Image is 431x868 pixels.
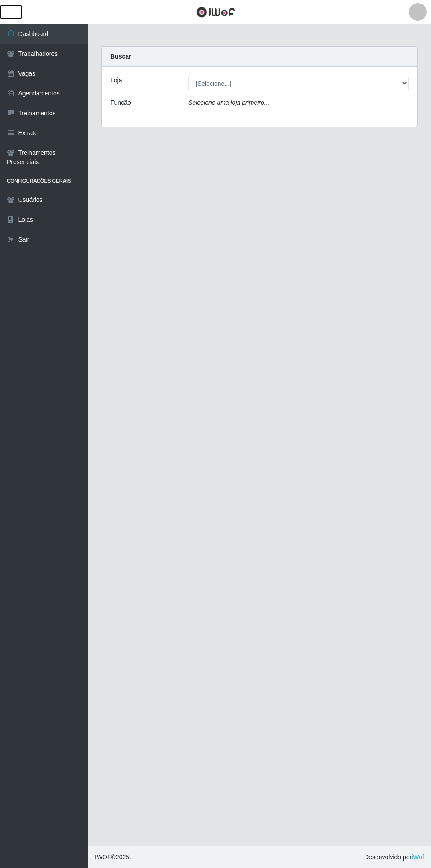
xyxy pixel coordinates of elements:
span: IWOF [95,853,111,861]
label: Loja [110,76,122,85]
strong: Buscar [110,53,131,60]
span: Desenvolvido por [364,853,424,862]
span: © 2025 . [95,853,131,862]
a: iWof [412,853,424,861]
i: Selecione uma loja primeiro... [188,99,269,106]
img: CoreUI Logo [196,7,235,18]
label: Função [110,98,131,107]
